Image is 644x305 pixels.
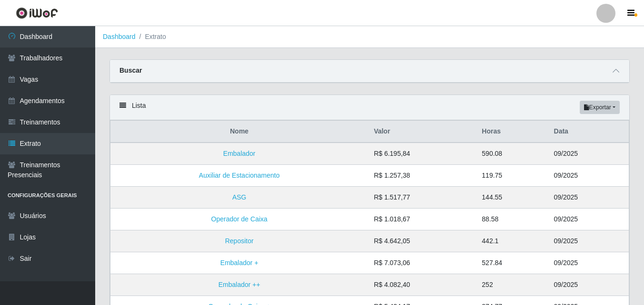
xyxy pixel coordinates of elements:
[476,274,548,296] td: 252
[110,121,368,143] th: Nome
[580,101,620,114] button: Exportar
[368,230,476,252] td: R$ 4.642,05
[110,95,629,120] div: Lista
[225,237,254,245] a: Repositor
[368,187,476,209] td: R$ 1.517,77
[548,274,629,296] td: 09/2025
[368,165,476,187] td: R$ 1.257,38
[548,187,629,209] td: 09/2025
[548,209,629,230] td: 09/2025
[368,143,476,165] td: R$ 6.195,84
[548,252,629,274] td: 09/2025
[368,252,476,274] td: R$ 7.073,06
[103,33,136,40] a: Dashboard
[476,121,548,143] th: Horas
[199,172,280,179] a: Auxiliar de Estacionamento
[476,252,548,274] td: 527.84
[119,67,142,74] strong: Buscar
[211,215,268,223] a: Operador de Caixa
[368,121,476,143] th: Valor
[368,274,476,296] td: R$ 4.082,40
[95,26,644,48] nav: breadcrumb
[218,281,260,288] a: Embalador ++
[548,143,629,165] td: 09/2025
[548,121,629,143] th: Data
[136,32,166,42] li: Extrato
[476,230,548,252] td: 442.1
[232,193,247,201] a: ASG
[476,187,548,209] td: 144.55
[476,209,548,230] td: 88.58
[548,165,629,187] td: 09/2025
[368,209,476,230] td: R$ 1.018,67
[548,230,629,252] td: 09/2025
[16,7,58,19] img: CoreUI Logo
[220,259,258,267] a: Embalador +
[223,150,256,157] a: Embalador
[476,143,548,165] td: 590.08
[476,165,548,187] td: 119.75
